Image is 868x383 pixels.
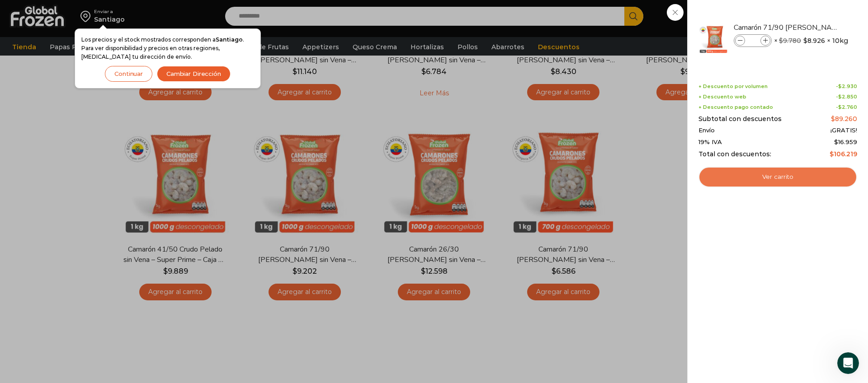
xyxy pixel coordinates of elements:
span: + Descuento por volumen [698,84,768,89]
span: $ [834,138,838,145]
span: - [836,84,857,89]
span: + Descuento pago contado [698,104,773,110]
span: Total con descuentos: [698,150,771,158]
span: - [836,94,857,100]
bdi: 9.780 [779,37,801,45]
button: Continuar [105,66,152,82]
span: $ [803,36,807,45]
span: 19% IVA [698,139,722,146]
span: × × 10kg [774,34,848,47]
bdi: 106.219 [830,150,857,158]
span: $ [838,83,842,89]
span: $ [838,104,842,110]
strong: Santiago [216,36,243,43]
iframe: Intercom live chat [837,352,859,374]
span: ¡GRATIS! [830,127,857,134]
bdi: 89.260 [831,115,857,123]
bdi: 2.850 [838,93,857,100]
span: $ [779,37,783,45]
span: - [836,104,857,110]
span: + Descuento web [698,94,746,100]
span: Subtotal con descuentos [698,115,782,123]
p: Los precios y el stock mostrados corresponden a . Para ver disponibilidad y precios en otras regi... [81,35,254,61]
input: Product quantity [746,36,759,46]
a: Ver carrito [698,167,857,187]
button: Cambiar Dirección [157,66,231,82]
bdi: 2.930 [838,83,857,89]
bdi: 2.760 [838,104,857,110]
span: $ [838,93,842,100]
span: 16.959 [834,138,857,145]
a: Camarón 71/90 [PERSON_NAME] sin Vena - Super Prime - Caja 10 kg [734,23,841,33]
span: $ [831,115,835,123]
span: $ [830,150,834,158]
span: Envío [698,127,715,134]
bdi: 8.926 [803,36,825,45]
